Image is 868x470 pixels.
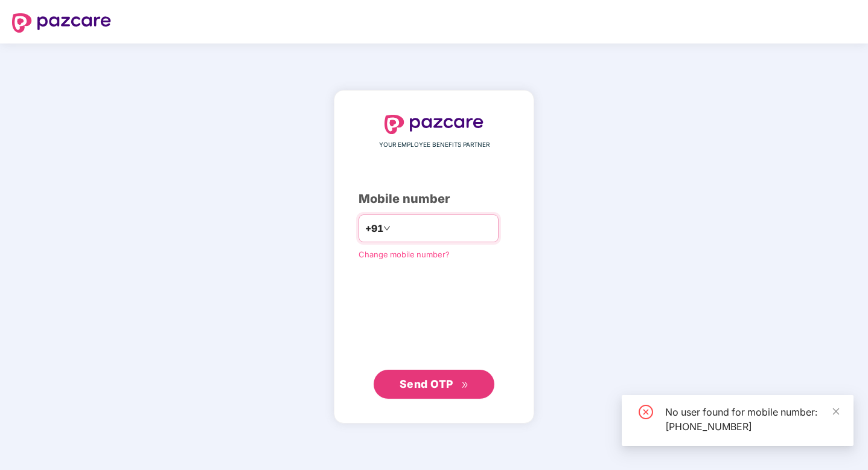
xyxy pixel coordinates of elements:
[383,225,391,232] span: down
[374,370,494,399] button: Send OTPdouble-right
[359,249,450,259] a: Change mobile number?
[639,405,653,419] span: close-circle
[365,221,383,236] span: +91
[461,381,469,389] span: double-right
[832,407,840,416] span: close
[359,190,509,208] div: Mobile number
[12,13,111,33] img: logo
[665,405,839,434] div: No user found for mobile number: [PHONE_NUMBER]
[385,115,483,134] img: logo
[400,378,453,390] span: Send OTP
[379,140,490,150] span: YOUR EMPLOYEE BENEFITS PARTNER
